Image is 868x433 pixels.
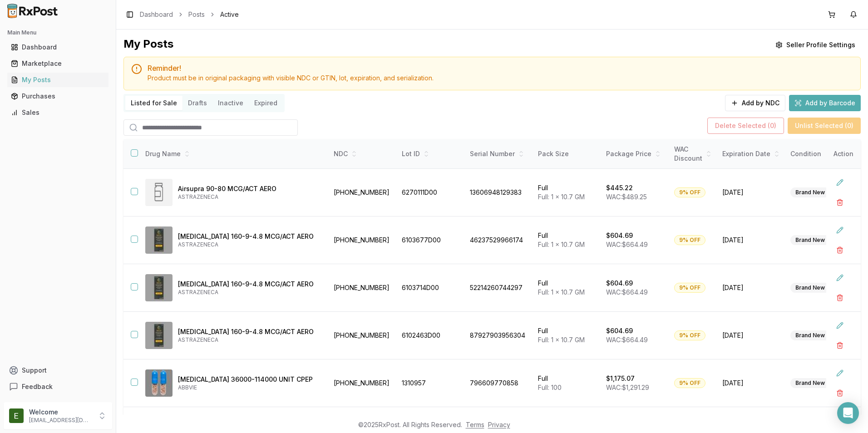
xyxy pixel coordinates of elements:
[4,379,112,395] button: Feedback
[178,280,321,289] p: [MEDICAL_DATA] 160-9-4.8 MCG/ACT AERO
[29,417,92,424] p: [EMAIL_ADDRESS][DOMAIN_NAME]
[533,169,601,216] td: Full
[832,174,848,191] button: Edit
[538,193,585,201] span: Full: 1 x 10.7 GM
[249,96,283,110] button: Expired
[145,322,173,349] img: Breztri Aerosphere 160-9-4.8 MCG/ACT AERO
[123,37,173,53] div: My Posts
[11,75,105,84] div: My Posts
[4,40,112,54] button: Dashboard
[488,421,510,428] a: Privacy
[538,241,585,248] span: Full: 1 x 10.7 GM
[464,169,533,216] td: 13606948129383
[4,105,112,120] button: Sales
[606,326,633,335] p: $604.69
[789,95,861,111] button: Add by Barcode
[832,242,848,258] button: Delete
[606,336,648,344] span: WAC: $664.49
[832,385,848,401] button: Delete
[145,226,173,254] img: Breztri Aerosphere 160-9-4.8 MCG/ACT AERO
[674,283,705,293] div: 9% OFF
[4,73,112,87] button: My Posts
[182,96,212,110] button: Drafts
[22,382,53,391] span: Feedback
[722,379,779,388] span: [DATE]
[220,10,239,19] span: Active
[145,179,173,206] img: Airsupra 90-80 MCG/ACT AERO
[212,96,249,110] button: Inactive
[832,290,848,306] button: Delete
[178,184,321,193] p: Airsupra 90-80 MCG/ACT AERO
[606,183,633,192] p: $445.22
[148,74,853,83] div: Product must be in original packaging with visible NDC or GTIN, lot, expiration, and serialization.
[7,55,108,72] a: Marketplace
[125,96,182,110] button: Listed for Sale
[606,241,648,248] span: WAC: $664.49
[9,408,24,423] img: User avatar
[178,336,321,344] p: ASTRAZENECA
[140,10,239,19] nav: breadcrumb
[396,264,464,312] td: 6103714D00
[790,378,830,388] div: Brand New
[148,64,853,72] h5: Reminder!
[722,149,779,158] div: Expiration Date
[606,384,649,391] span: WAC: $1,291.29
[606,288,648,296] span: WAC: $664.49
[725,95,785,111] button: Add by NDC
[178,375,321,384] p: [MEDICAL_DATA] 36000-114000 UNIT CPEP
[464,312,533,359] td: 87927903956304
[790,187,830,197] div: Brand New
[145,274,173,301] img: Breztri Aerosphere 160-9-4.8 MCG/ACT AERO
[832,194,848,211] button: Delete
[674,145,711,163] div: WAC Discount
[396,359,464,407] td: 1310957
[832,270,848,286] button: Edit
[178,241,321,248] p: ASTRAZENECA
[178,289,321,296] p: ASTRAZENECA
[4,89,112,103] button: Purchases
[770,37,861,53] button: Seller Profile Settings
[145,149,321,158] div: Drug Name
[7,29,108,36] h2: Main Menu
[674,330,705,340] div: 9% OFF
[722,236,779,245] span: [DATE]
[145,369,173,397] img: Creon 36000-114000 UNIT CPEP
[178,232,321,241] p: [MEDICAL_DATA] 160-9-4.8 MCG/ACT AERO
[606,279,633,288] p: $604.69
[7,72,108,88] a: My Posts
[466,421,484,428] a: Terms
[328,169,396,216] td: [PHONE_NUMBER]
[826,139,861,169] th: Action
[538,288,585,296] span: Full: 1 x 10.7 GM
[7,39,108,55] a: Dashboard
[4,56,112,71] button: Marketplace
[29,408,92,417] p: Welcome
[533,312,601,359] td: Full
[396,216,464,264] td: 6103677D00
[178,327,321,336] p: [MEDICAL_DATA] 160-9-4.8 MCG/ACT AERO
[4,362,112,379] button: Support
[188,10,205,19] a: Posts
[606,231,633,240] p: $604.69
[785,139,853,169] th: Condition
[328,312,396,359] td: [PHONE_NUMBER]
[470,149,527,158] div: Serial Number
[334,149,391,158] div: NDC
[832,222,848,238] button: Edit
[11,92,105,101] div: Purchases
[674,235,705,245] div: 9% OFF
[11,108,105,117] div: Sales
[538,384,562,391] span: Full: 100
[790,330,830,340] div: Brand New
[538,336,585,344] span: Full: 1 x 10.7 GM
[533,359,601,407] td: Full
[606,149,663,158] div: Package Price
[790,283,830,293] div: Brand New
[328,216,396,264] td: [PHONE_NUMBER]
[722,188,779,197] span: [DATE]
[832,317,848,334] button: Edit
[464,216,533,264] td: 46237529966174
[533,264,601,312] td: Full
[674,378,705,388] div: 9% OFF
[178,384,321,391] p: ABBVIE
